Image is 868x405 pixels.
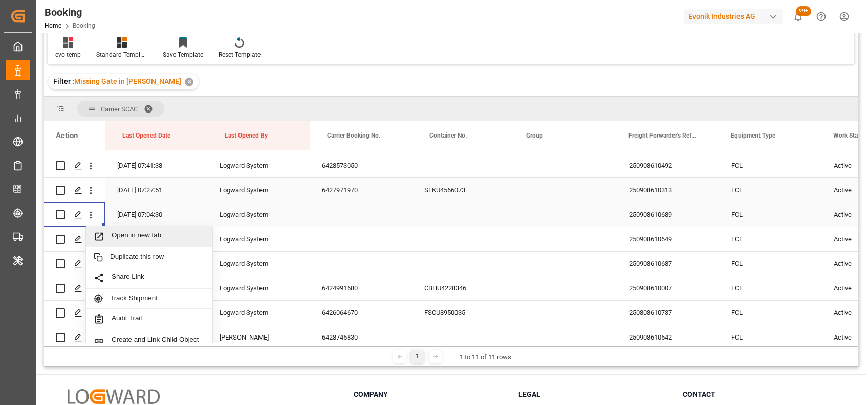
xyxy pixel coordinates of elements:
[327,132,380,139] span: Carrier Booking No.
[429,132,467,139] span: Container No.
[44,301,514,325] div: Press SPACE to select this row.
[163,50,203,59] div: Save Template
[719,153,821,177] div: FCL
[683,389,834,400] h3: Contact
[617,276,719,300] div: 250908610007
[44,252,514,276] div: Press SPACE to select this row.
[96,50,147,59] div: Standard Templates
[617,325,719,349] div: 250908610542
[719,227,821,251] div: FCL
[310,153,412,177] div: 6428573050
[833,132,866,139] span: Work Status
[105,153,207,177] div: [DATE] 07:41:38
[105,178,207,202] div: [DATE] 07:27:51
[684,7,787,26] button: Evonik Industries AG
[796,6,811,16] span: 99+
[207,252,310,276] div: Logward System
[44,276,514,301] div: Press SPACE to select this row.
[74,77,181,85] span: Missing Gate in [PERSON_NAME]
[617,153,719,177] div: 250908610492
[310,325,412,349] div: 6428745830
[719,178,821,202] div: FCL
[225,132,268,139] span: Last Opened By
[68,389,160,404] img: Logward Logo
[518,389,670,400] h3: Legal
[731,132,775,139] span: Equipment Type
[526,132,543,139] span: Group
[719,301,821,325] div: FCL
[310,178,412,202] div: 6427971970
[719,202,821,227] div: FCL
[44,178,514,202] div: Press SPACE to select this row.
[412,276,514,300] div: CBHU4228346
[44,227,514,252] div: Press SPACE to select this row.
[719,325,821,349] div: FCL
[719,276,821,300] div: FCL
[617,252,719,276] div: 250908610687
[617,227,719,251] div: 250908610649
[684,9,783,24] div: Evonik Industries AG
[101,105,138,113] span: Carrier SCAC
[617,301,719,325] div: 250808610737
[45,22,61,29] a: Home
[219,50,261,59] div: Reset Template
[207,178,310,202] div: Logward System
[354,389,505,400] h3: Company
[310,276,412,300] div: 6424991680
[628,132,697,139] span: Freight Forwarder's Reference No.
[310,301,412,325] div: 6426064670
[412,301,514,325] div: FSCU8950035
[617,178,719,202] div: 250908610313
[207,301,310,325] div: Logward System
[53,77,74,85] span: Filter :
[56,131,78,140] div: Action
[45,5,95,20] div: Booking
[207,202,310,227] div: Logward System
[810,5,833,28] button: Help Center
[412,178,514,202] div: SEKU4566073
[207,153,310,177] div: Logward System
[55,50,81,59] div: evo temp
[44,325,514,350] div: Press SPACE to select this row.
[207,227,310,251] div: Logward System
[787,5,810,28] button: show 113 new notifications
[207,325,310,349] div: [PERSON_NAME]
[207,276,310,300] div: Logward System
[719,252,821,276] div: FCL
[44,153,514,178] div: Press SPACE to select this row.
[122,132,170,139] span: Last Opened Date
[411,350,424,363] div: 1
[44,202,514,227] div: Press SPACE to select this row.
[185,78,193,86] div: ✕
[460,352,511,363] div: 1 to 11 of 11 rows
[105,202,207,227] div: [DATE] 07:04:30
[617,202,719,227] div: 250908610689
